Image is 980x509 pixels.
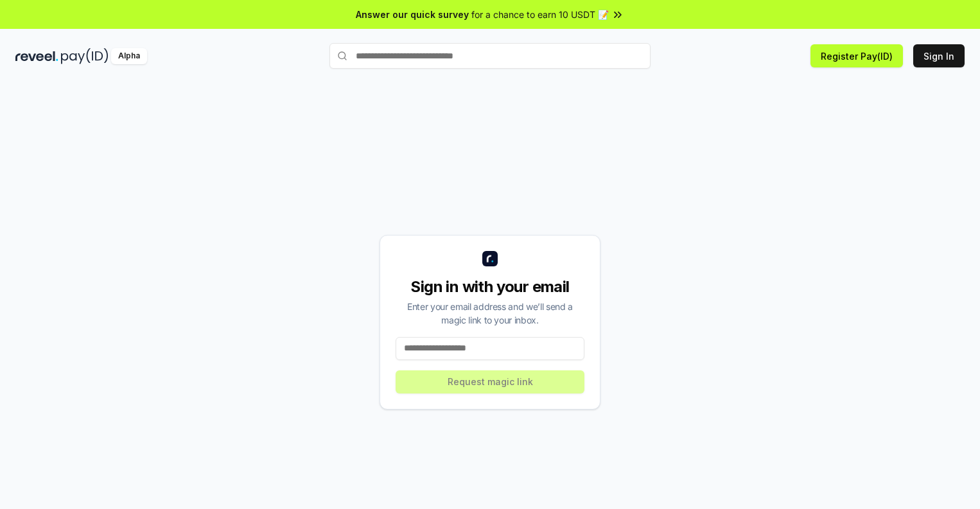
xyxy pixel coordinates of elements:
span: Answer our quick survey [356,8,469,21]
button: Register Pay(ID) [810,44,903,67]
button: Sign In [913,44,965,67]
div: Enter your email address and we’ll send a magic link to your inbox. [396,300,584,327]
div: Alpha [111,48,147,64]
div: Sign in with your email [396,277,584,297]
img: pay_id [61,48,109,64]
span: for a chance to earn 10 USDT 📝 [471,8,609,21]
img: logo_small [482,251,498,266]
img: reveel_dark [15,48,58,64]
